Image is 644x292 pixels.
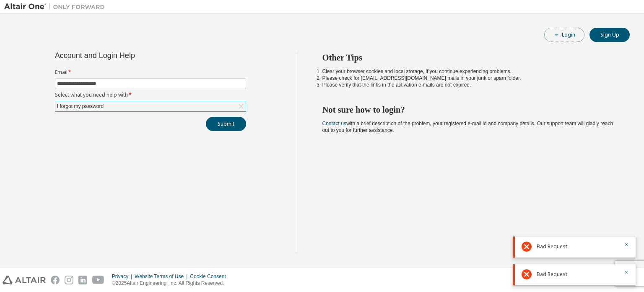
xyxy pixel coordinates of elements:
[4,3,109,11] img: Altair One
[112,280,231,287] p: © 2025 Altair Engineering, Inc. All Rights Reserved.
[322,104,615,115] h2: Not sure how to login?
[537,271,567,278] span: Bad Request
[322,68,615,75] li: Clear your browser cookies and local storage, if you continue experiencing problems.
[92,276,104,284] img: youtube.svg
[55,52,208,59] div: Account and Login Help
[65,276,73,284] img: instagram.svg
[537,243,567,250] span: Bad Request
[322,82,615,88] li: Please verify that the links in the activation e-mails are not expired.
[190,273,231,280] div: Cookie Consent
[3,276,46,284] img: altair_logo.svg
[51,276,60,284] img: facebook.svg
[322,121,346,126] a: Contact us
[322,121,613,133] span: with a brief description of the problem, your registered e-mail id and company details. Our suppo...
[56,102,105,111] div: I forgot my password
[55,101,246,111] div: I forgot my password
[112,273,135,280] div: Privacy
[206,117,246,131] button: Submit
[135,273,190,280] div: Website Terms of Use
[78,276,87,284] img: linkedin.svg
[322,52,615,63] h2: Other Tips
[589,28,630,42] button: Sign Up
[55,69,246,76] label: Email
[544,28,584,42] button: Login
[55,92,246,98] label: Select what you need help with
[322,75,615,82] li: Please check for [EMAIL_ADDRESS][DOMAIN_NAME] mails in your junk or spam folder.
